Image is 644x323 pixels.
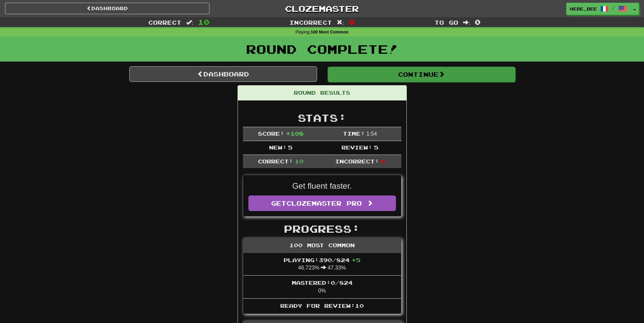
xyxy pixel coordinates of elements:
a: GetClozemaster Pro [248,195,396,211]
span: 10 [198,18,209,26]
h1: Round Complete! [2,42,642,56]
span: : [337,20,344,25]
span: New: [269,144,287,151]
span: Time: [343,130,365,137]
span: 0 [380,158,385,164]
span: 1 : 54 [367,131,377,137]
li: 0% [243,275,401,299]
span: Correct [148,19,181,26]
a: Dashboard [129,66,317,82]
span: Mastered: 0 / 824 [292,279,353,286]
a: Dashboard [5,3,209,14]
span: To go [435,19,458,26]
span: 0 [349,18,355,26]
h2: Stats: [243,112,401,123]
span: 10 [295,158,304,164]
span: Hebe_Bee [570,6,597,12]
span: Correct: [258,158,293,164]
span: 5 [288,144,292,151]
span: + 5 [352,257,360,263]
span: 0 [475,18,481,26]
span: Playing: 390 / 824 [284,257,360,263]
strong: 100 Most Common [311,30,349,34]
span: Incorrect [289,19,332,26]
div: 100 Most Common [243,238,401,253]
span: Clozemaster Pro [286,200,362,207]
h2: Progress: [243,223,401,234]
div: Round Results [238,86,406,100]
span: : [463,20,470,25]
a: Hebe_Bee / [566,3,630,15]
span: Score: [258,130,284,137]
li: 46.723% 47.33% [243,253,401,276]
span: Incorrect: [335,158,379,164]
span: 5 [374,144,378,151]
button: Continue [328,67,515,82]
span: Review: [341,144,372,151]
span: + 108 [286,130,304,137]
span: / [612,5,615,10]
a: Clozemaster [220,3,424,15]
p: Get fluent faster. [248,180,396,192]
span: : [186,20,194,25]
span: Ready for Review: 10 [280,302,364,309]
